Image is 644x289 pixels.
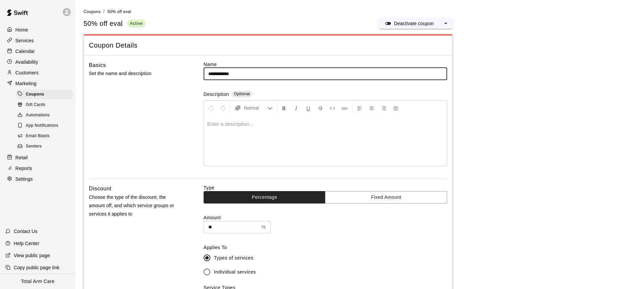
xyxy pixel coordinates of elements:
[16,131,73,141] div: Email Blasts
[15,26,28,33] p: Home
[234,92,250,96] span: Optional
[16,90,73,99] div: Coupons
[89,193,182,219] p: Choose the type of the discount, the amount off, and which service groups or services it applies to
[15,165,32,172] p: Reports
[21,278,54,285] p: Total Arm Care
[439,18,452,29] button: select merge strategy
[339,102,350,114] button: Insert Link
[26,133,50,139] span: Email Blasts
[378,102,389,114] button: Right Align
[16,131,75,141] a: Email Blasts
[89,41,447,50] span: Coupon Details
[5,46,70,56] a: Calendar
[214,269,256,276] span: Individual services
[16,89,75,100] a: Coupons
[14,228,38,235] p: Contact Us
[16,100,73,110] div: Gift Cards
[84,8,636,15] nav: breadcrumb
[16,121,75,131] a: App Notifications
[5,78,70,89] a: Marketing
[204,244,447,251] label: Applies To
[103,8,105,15] li: /
[16,111,73,120] div: Automations
[5,163,70,173] a: Reports
[84,9,101,14] span: Coupons
[107,9,131,14] span: 50% off eval
[354,102,365,114] button: Left Align
[315,102,326,114] button: Format Strikethrough
[26,122,58,129] span: App Notifications
[16,121,73,130] div: App Notifications
[15,176,33,182] p: Settings
[16,141,75,152] a: Senders
[205,102,217,114] button: Undo
[5,68,70,78] a: Customers
[15,69,39,76] p: Customers
[14,264,59,271] p: Copy public page link
[15,37,34,44] p: Services
[14,240,39,247] p: Help Center
[390,102,401,114] button: Justify Align
[278,102,290,114] button: Format Bold
[5,36,70,46] a: Services
[379,18,439,29] button: Deactivate coupon
[89,184,111,193] h6: Discount
[327,102,338,114] button: Insert Code
[15,154,28,161] p: Retail
[15,80,37,87] p: Marketing
[290,102,302,114] button: Format Italics
[204,214,447,221] label: Amount
[89,61,106,70] h6: Basics
[366,102,377,114] button: Center Align
[214,254,254,262] span: Types of services
[204,61,447,68] label: Name
[16,142,73,151] div: Senders
[15,59,38,65] p: Availability
[217,102,229,114] button: Redo
[204,184,447,191] label: Type
[5,174,70,184] a: Settings
[127,20,146,26] span: Active
[303,102,314,114] button: Format Underline
[5,25,70,35] a: Home
[16,110,75,121] a: Automations
[204,191,326,204] button: Percentage
[379,18,452,29] div: split button
[244,105,267,111] span: Normal
[16,100,75,110] a: Gift Cards
[26,112,50,119] span: Automations
[26,143,42,150] span: Senders
[325,191,447,204] button: Fixed Amount
[26,102,45,108] span: Gift Cards
[5,57,70,67] a: Availability
[15,48,35,55] p: Calendar
[89,69,182,78] p: Set the name and description
[5,153,70,163] a: Retail
[84,9,101,14] a: Coupons
[394,20,434,27] p: Deactivate coupon
[84,19,146,28] div: 50% off eval
[204,91,229,99] label: Description
[14,252,50,259] p: View public page
[232,102,275,114] button: Formatting Options
[26,91,44,98] span: Coupons
[262,224,266,231] p: %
